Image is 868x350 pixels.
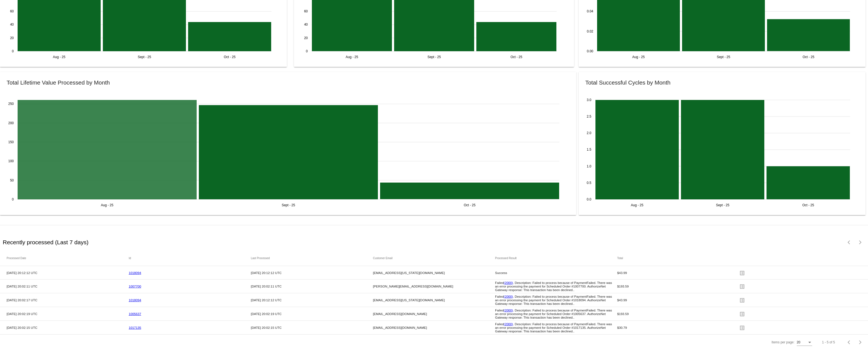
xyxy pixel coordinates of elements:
mat-header-cell: Processed Result [495,257,617,260]
text: Aug - 25 [631,203,644,207]
a: 1018094 [129,298,141,302]
text: Oct - 25 [803,55,814,59]
text: 20 [304,36,308,40]
text: 2.0 [587,131,591,135]
text: 50 [10,178,14,182]
text: Sept - 25 [138,55,151,59]
span: Failed . Description: Failed to process because of PaymentFailed. There was an error processing t... [495,281,612,292]
button: Previous page [844,337,855,348]
text: 60 [304,10,308,13]
mat-cell: [DATE] 20:12:12 UTC [251,270,373,276]
mat-header-cell: Processed Date [7,257,129,260]
mat-cell: $43.99 [617,270,739,276]
mat-cell: [EMAIL_ADDRESS][DOMAIN_NAME] [373,324,495,331]
a: (2000) [504,281,513,284]
div: Items per page: [771,340,794,344]
button: Next page [855,237,866,248]
mat-cell: [DATE] 20:02:11 UTC [251,283,373,289]
mat-cell: [DATE] 20:02:15 UTC [251,324,373,331]
a: 1007700 [129,284,141,288]
text: Oct - 25 [510,55,522,59]
text: Oct - 25 [464,203,476,207]
h2: Total Successful Cycles by Month [585,79,671,86]
div: 1 - 5 of 5 [822,340,835,344]
mat-cell: [DATE] 20:02:11 UTC [7,283,129,289]
text: 20 [10,36,14,40]
mat-cell: [EMAIL_ADDRESS][US_STATE][DOMAIN_NAME] [373,270,495,276]
text: Sept - 25 [282,203,295,207]
text: 3.0 [587,98,591,102]
text: 2.5 [587,115,591,118]
a: 1018094 [129,271,141,275]
span: Success [495,271,507,275]
mat-select: Items per page: [797,341,812,344]
mat-icon: list_alt [739,310,746,318]
mat-header-cell: Total [617,257,739,260]
h2: Recently processed (Last 7 days) [3,239,89,246]
text: 60 [10,10,14,13]
a: 1017135 [129,326,141,329]
a: 1005637 [129,312,141,316]
text: Aug - 25 [101,203,114,207]
mat-cell: [DATE] 20:02:15 UTC [7,324,129,331]
mat-header-cell: Last Processed [251,257,373,260]
mat-cell: [DATE] 20:12:12 UTC [7,270,129,276]
text: 1.0 [587,164,591,168]
text: 0.04 [587,10,594,13]
text: 0.0 [587,197,591,201]
text: 200 [8,121,14,125]
text: 0.5 [587,181,591,185]
h2: Total Lifetime Value Processed by Month [7,79,110,86]
a: (2000) [504,295,513,298]
mat-header-cell: Customer Email [373,257,495,260]
text: Oct - 25 [802,203,814,207]
mat-header-cell: Id [129,257,251,260]
mat-cell: [PERSON_NAME][EMAIL_ADDRESS][DOMAIN_NAME] [373,283,495,289]
text: 0 [12,49,14,53]
button: Previous page [844,237,855,248]
mat-cell: $193.59 [617,311,739,317]
button: Next page [855,337,866,348]
mat-cell: $43.99 [617,297,739,303]
text: 1.5 [587,148,591,152]
mat-icon: list_alt [739,268,746,277]
text: Aug - 25 [346,55,358,59]
text: 250 [8,102,14,106]
span: Failed . Description: Failed to process because of PaymentFailed. There was an error processing t... [495,308,612,319]
span: Failed . Description: Failed to process because of PaymentFailed. There was an error processing t... [495,322,612,333]
text: Sept - 25 [427,55,441,59]
mat-cell: [DATE] 20:02:19 UTC [251,311,373,317]
text: Aug - 25 [53,55,65,59]
mat-cell: [DATE] 20:02:19 UTC [7,311,129,317]
text: 40 [10,23,14,27]
text: 40 [304,23,308,27]
mat-cell: $193.59 [617,283,739,289]
a: (2000) [504,322,513,326]
text: 0.02 [587,29,594,33]
mat-cell: $30.79 [617,324,739,331]
mat-cell: [DATE] 20:12:12 UTC [251,297,373,303]
text: 0 [12,197,14,201]
span: 20 [797,340,800,344]
text: Aug - 25 [632,55,645,59]
mat-icon: list_alt [739,323,746,332]
text: Sept - 25 [716,203,729,207]
mat-cell: [EMAIL_ADDRESS][DOMAIN_NAME] [373,311,495,317]
mat-cell: [EMAIL_ADDRESS][US_STATE][DOMAIN_NAME] [373,297,495,303]
mat-cell: [DATE] 20:02:17 UTC [7,297,129,303]
mat-icon: list_alt [739,282,746,291]
text: 150 [8,140,14,144]
text: Sept - 25 [717,55,730,59]
text: 0 [306,49,308,53]
a: (2000) [504,308,513,312]
text: Oct - 25 [224,55,236,59]
text: 100 [8,159,14,163]
text: 0.00 [587,49,594,53]
mat-icon: list_alt [739,296,746,304]
span: Failed . Description: Failed to process because of PaymentFailed. There was an error processing t... [495,295,612,305]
